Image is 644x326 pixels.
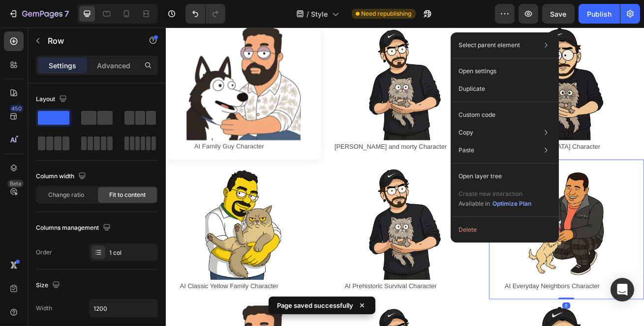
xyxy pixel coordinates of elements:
img: gempages_577947170238366396-259e1876-ef65-4c18-be6e-a3181e12ea74.png [424,171,565,311]
div: Open Intercom Messenger [611,278,634,301]
button: Optimize Plan [492,199,532,209]
div: 1 col [109,248,155,257]
div: Undo/Redo [185,4,225,24]
p: Page saved successfully [277,300,353,310]
p: Select parent element [459,41,520,50]
img: gempages_577947170238366396-de7279bf-647d-474f-96d7-2459cb500078.png [26,171,166,311]
a: [PERSON_NAME] and morty Character [208,142,347,151]
div: Row [411,149,428,158]
img: gempages_577947170238366396-bbb2d85c-e33a-4ec7-ae15-524a380de623.png [225,171,366,311]
p: Duplicate [459,84,485,93]
input: Auto [90,299,157,317]
div: Order [36,248,52,257]
p: Settings [49,60,76,71]
div: Columns management [36,221,113,235]
div: Beta [7,180,24,188]
p: Copy [459,128,473,137]
div: Width [36,304,52,313]
p: Open layer tree [459,172,502,181]
div: Size [36,279,62,292]
p: Paste [459,146,474,155]
span: Save [551,10,567,18]
button: Delete [455,221,555,239]
span: Style [311,9,328,19]
span: Change ratio [49,190,85,199]
p: Advanced [97,60,130,71]
span: Need republishing [362,9,412,18]
p: Custom code [459,110,495,119]
button: Publish [579,4,620,24]
span: Available in [459,200,490,207]
p: Row [48,35,131,47]
div: Optimize Plan [492,199,531,208]
a: [GEOGRAPHIC_DATA] Character [418,142,536,151]
div: 450 [9,105,24,112]
p: Open settings [459,67,496,76]
div: Column width [36,170,88,183]
button: Save [542,4,575,24]
button: 7 [4,4,73,24]
span: / [307,9,309,19]
div: Layout [36,93,69,106]
span: Fit to content [109,190,146,199]
div: Publish [587,9,612,19]
p: 7 [64,8,69,20]
p: Create new interaction [459,189,532,199]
